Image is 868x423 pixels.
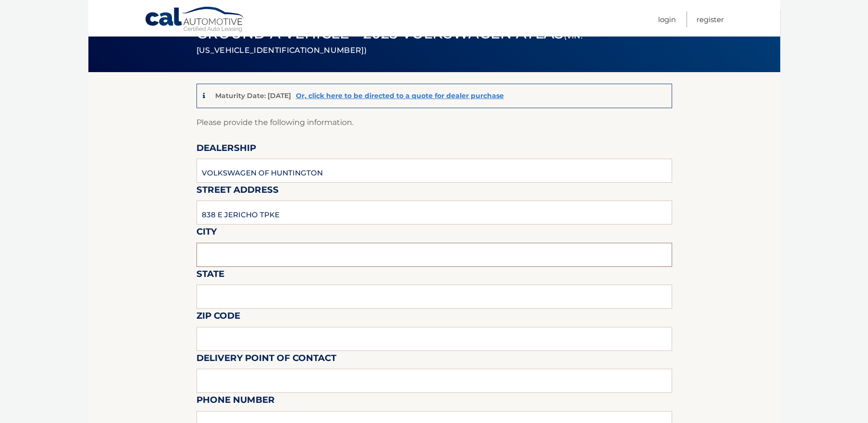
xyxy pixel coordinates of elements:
label: Street Address [196,183,279,200]
label: State [196,267,224,285]
label: Dealership [196,141,256,159]
a: Cal Automotive [145,6,245,34]
p: Maturity Date: [DATE] [215,91,291,100]
span: Ground a Vehicle - 2023 Volkswagen Atlas [196,25,583,57]
label: Delivery Point of Contact [196,351,336,369]
label: Phone Number [196,393,275,411]
p: Please provide the following information. [196,116,672,129]
a: Register [697,12,724,27]
label: Zip Code [196,309,240,326]
label: City [196,224,217,242]
a: Or, click here to be directed to a quote for dealer purchase [296,91,504,100]
a: Login [658,12,676,27]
